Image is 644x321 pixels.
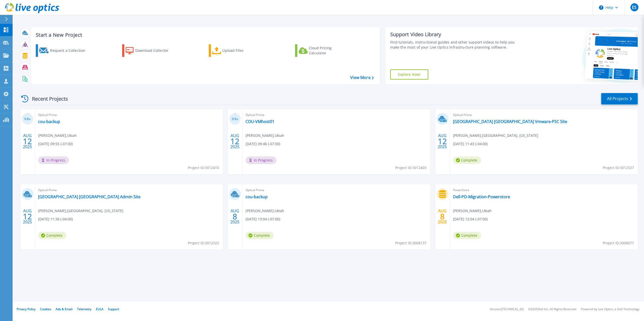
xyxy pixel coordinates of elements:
span: 8 [440,214,445,219]
a: Dell-PD-Migration-Powerstore [453,194,510,199]
h3: 0.9 [229,116,241,122]
a: [GEOGRAPHIC_DATA] [GEOGRAPHIC_DATA] Admin Site [38,194,140,199]
a: Explore Now! [390,69,428,79]
div: Upload Files [222,46,263,56]
a: Download Collector [122,44,178,57]
span: Project ID: 3012327 [603,165,634,171]
li: Version: [TECHNICAL_ID] [490,308,524,311]
span: Optical Prime [245,187,427,193]
span: [PERSON_NAME] , Ukiah [245,208,284,214]
span: [PERSON_NAME] , [GEOGRAPHIC_DATA], [US_STATE] [453,133,538,138]
span: [PERSON_NAME] , Ukiah [453,208,492,214]
span: ES [632,5,636,9]
div: Recent Projects [19,93,75,105]
span: 8 [233,214,237,219]
a: All Projects [601,93,638,104]
span: Project ID: 3008077 [603,240,634,246]
a: Cookies [40,307,51,311]
span: [DATE] 11:43 (-04:00) [453,141,488,147]
a: [GEOGRAPHIC_DATA] [GEOGRAPHIC_DATA] Vmware-PSC Site [453,119,567,124]
div: AUG 2025 [23,132,32,150]
span: Optical Prime [245,112,427,118]
a: Request a Collection [36,44,92,57]
div: Download Collector [135,46,175,56]
span: Project ID: 3012410 [188,165,219,171]
div: AUG 2025 [23,207,32,226]
span: Project ID: 3012322 [188,240,219,246]
a: COU-VMhost01 [245,119,274,124]
a: EULA [96,307,103,311]
span: Optical Prime [38,187,220,193]
div: Support Video Library [390,31,521,38]
span: Optical Prime [453,112,635,118]
span: [PERSON_NAME] , [GEOGRAPHIC_DATA], [US_STATE] [38,208,123,214]
div: AUG 2025 [438,132,447,150]
span: Complete [453,232,481,239]
div: AUG 2025 [230,132,240,150]
span: [DATE] 12:04 (-07:00) [453,216,488,222]
span: PowerStore [453,187,635,193]
a: Telemetry [77,307,91,311]
span: 12 [23,214,32,219]
span: Complete [245,232,274,239]
span: [DATE] 11:36 (-04:00) [38,216,73,222]
a: cou-backup [245,194,268,199]
span: In Progress [38,156,69,164]
span: [DATE] 09:46 (-07:00) [245,141,280,147]
span: Optical Prime [38,112,220,118]
li: Powered by Live Optics, a Dell Technology [581,308,639,311]
div: AUG 2025 [438,207,447,226]
div: Cloud Pricing Calculator [309,46,349,56]
span: [DATE] 09:55 (-07:00) [38,141,73,147]
span: 12 [230,139,239,143]
h3: Start a New Project [36,32,374,38]
span: 12 [23,139,32,143]
span: 12 [438,139,447,143]
span: [DATE] 13:04 (-07:00) [245,216,280,222]
a: Cloud Pricing Calculator [295,44,351,57]
div: AUG 2025 [230,207,240,226]
a: cou-backup [38,119,60,124]
span: Project ID: 3012403 [395,165,426,171]
a: View More [350,75,374,80]
div: Request a Collection [50,46,90,56]
h3: 0.8 [22,116,33,122]
span: In Progress [245,156,276,164]
span: [PERSON_NAME] , Ukiah [38,133,77,138]
li: © 2025 Dell Inc. All Rights Reserved [528,308,576,311]
a: Ads & Email [56,307,73,311]
a: Upload Files [209,44,265,57]
span: [PERSON_NAME] , Ukiah [245,133,284,138]
span: Project ID: 3008137 [395,240,426,246]
a: Privacy Policy [17,307,35,311]
span: Complete [38,232,66,239]
div: Find tutorials, instructional guides and other support videos to help you make the most of your L... [390,40,521,50]
a: Support [108,307,119,311]
span: % [236,118,238,121]
span: Complete [453,156,481,164]
span: % [29,118,31,121]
